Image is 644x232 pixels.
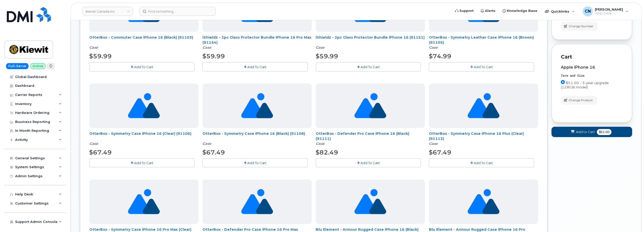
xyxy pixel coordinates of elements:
button: Add to Cart $51.00 [551,127,632,137]
button: Add To Cart [202,62,308,71]
button: Add To Cart [89,158,194,167]
em: Case [316,141,325,146]
div: Apple iPhone 16 [561,65,623,70]
img: no_image_found-2caef05468ed5679b831cfe6fc140e25e0c280774317ffc20a367ab7fd17291e.png [467,179,500,224]
button: Add To Cart [89,62,194,71]
div: OtterBox - Symmetry Case iPhone 16 (Black) (91108) [202,131,312,146]
div: OtterBox - Symmetry Case iPhone 16 Plus (Clear) (91113) [429,131,538,146]
button: Add To Cart [202,158,308,167]
span: $59.99 [89,53,112,60]
em: Case [89,45,98,50]
span: Knowledge Base [507,8,537,13]
a: iShieldz - 2pc Glass Protector Bundle iPhone 16 (91151) [316,35,425,40]
iframe: Messenger Launcher [622,210,640,228]
div: OtterBox - Symmetry Case iPhone 16 (Clear) (91106) [89,131,198,146]
div: iShieldz - 2pc Glass Protector Bundle iPhone 16 Pro Max (91154) [202,35,312,50]
img: no_image_found-2caef05468ed5679b831cfe6fc140e25e0c280774317ffc20a367ab7fd17291e.png [354,179,386,224]
span: CN [585,8,591,14]
button: Add To Cart [429,158,534,167]
span: Change Number [569,24,593,29]
em: Case [429,45,438,50]
img: no_image_found-2caef05468ed5679b831cfe6fc140e25e0c280774317ffc20a367ab7fd17291e.png [128,179,160,224]
span: $67.49 [89,149,112,156]
div: Quicklinks [541,6,578,16]
button: Add To Cart [429,62,534,71]
a: OtterBox - Symmetry Case iPhone 16 (Clear) (91106) [89,131,191,136]
div: iShieldz - 2pc Glass Protector Bundle iPhone 16 (91151) [316,35,425,50]
em: Case [202,45,211,50]
span: Add To Cart [134,161,153,165]
em: Case [89,141,98,146]
a: Support [452,6,477,16]
span: $51.00 [597,129,611,135]
input: $51.00 - 3-year upgrade (128GB model) [561,80,565,84]
img: no_image_found-2caef05468ed5679b831cfe6fc140e25e0c280774317ffc20a367ab7fd17291e.png [241,84,273,128]
img: no_image_found-2caef05468ed5679b831cfe6fc140e25e0c280774317ffc20a367ab7fd17291e.png [467,84,500,128]
a: Kiewit Canada Inc [82,7,133,16]
a: OtterBox - Defender Pro Case iPhone 16 (Black) (91111) [316,131,409,141]
button: Change Product [561,96,597,105]
span: [PERSON_NAME] [595,7,623,11]
span: Add To Cart [361,161,380,165]
span: Change Product [569,98,593,102]
em: Case [316,45,325,50]
p: Cart [561,53,623,61]
span: $59.99 [316,53,338,60]
span: Add To Cart [361,65,380,69]
a: Knowledge Base [499,6,541,16]
a: Alerts [477,6,499,16]
span: Add To Cart [474,161,493,165]
span: Support [459,8,474,13]
div: Connor Nguyen [579,6,632,16]
span: Add To Cart [474,65,493,69]
div: OtterBox - Commuter Case iPhone 16 (Black) (91103) [89,35,198,50]
span: $51.00 - 3-year upgrade (128GB model) [561,81,609,89]
a: OtterBox - Symmetry Case iPhone 16 (Black) (91108) [202,131,305,136]
button: Add To Cart [316,62,421,71]
span: $74.99 [429,53,451,60]
span: $59.99 [202,53,225,60]
span: Alerts [485,8,495,13]
span: Add To Cart [247,65,267,69]
a: OtterBox - Symmetry Leather Case iPhone 16 (Brown) (91105) [429,35,534,45]
img: no_image_found-2caef05468ed5679b831cfe6fc140e25e0c280774317ffc20a367ab7fd17291e.png [241,179,273,224]
span: Quicklinks [551,9,569,13]
span: $82.49 [316,149,338,156]
div: OtterBox - Symmetry Leather Case iPhone 16 (Brown) (91105) [429,35,538,50]
button: Change Number [561,22,598,31]
span: Add to Cart [576,130,595,134]
img: no_image_found-2caef05468ed5679b831cfe6fc140e25e0c280774317ffc20a367ab7fd17291e.png [128,84,160,128]
input: Find something... [139,7,216,16]
span: Add To Cart [134,65,153,69]
a: OtterBox - Commuter Case iPhone 16 (Black) (91103) [89,35,193,40]
span: $67.49 [202,149,225,156]
button: Add To Cart [316,158,421,167]
em: Case [429,141,438,146]
span: Help Desk [595,11,623,15]
em: Case [202,141,211,146]
a: iShieldz - 2pc Glass Protector Bundle iPhone 16 Pro Max (91154) [202,35,311,45]
img: no_image_found-2caef05468ed5679b831cfe6fc140e25e0c280774317ffc20a367ab7fd17291e.png [354,84,386,128]
div: Term and Size [561,74,623,78]
a: OtterBox - Symmetry Case iPhone 16 Plus (Clear) (91113) [429,131,524,141]
div: OtterBox - Defender Pro Case iPhone 16 (Black) (91111) [316,131,425,146]
span: Add To Cart [247,161,267,165]
span: $67.49 [429,149,451,156]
